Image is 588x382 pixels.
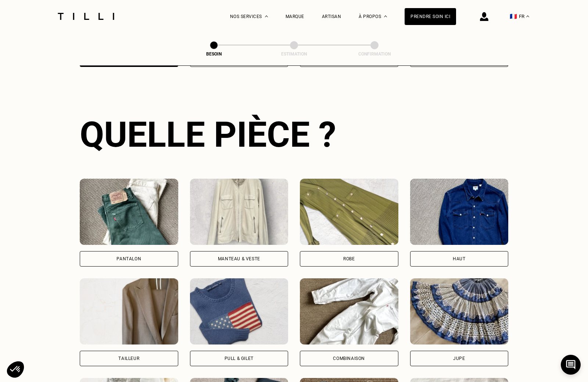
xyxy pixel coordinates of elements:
div: Quelle pièce ? [80,114,508,155]
div: Combinaison [333,356,365,361]
span: 🇫🇷 [510,13,517,20]
div: Haut [453,257,465,261]
div: Jupe [453,356,465,361]
img: Tilli retouche votre Haut [410,179,509,245]
img: Tilli retouche votre Robe [300,179,398,245]
a: Marque [286,14,304,19]
a: Artisan [322,14,341,19]
div: Robe [343,257,355,261]
img: Tilli retouche votre Tailleur [80,278,178,344]
img: Tilli retouche votre Pull & gilet [190,278,288,344]
div: Pull & gilet [225,356,254,361]
img: Tilli retouche votre Combinaison [300,278,398,344]
a: Prendre soin ici [405,8,456,25]
img: Tilli retouche votre Pantalon [80,179,178,245]
div: Pantalon [116,257,141,261]
img: Tilli retouche votre Jupe [410,278,509,344]
div: Confirmation [338,51,411,57]
img: Menu déroulant à propos [384,15,387,17]
img: Logo du service de couturière Tilli [55,13,117,20]
img: Tilli retouche votre Manteau & Veste [190,179,288,245]
div: Estimation [257,51,331,57]
img: Menu déroulant [265,15,268,17]
img: icône connexion [480,12,488,21]
img: menu déroulant [526,15,529,17]
div: Besoin [177,51,251,57]
div: Tailleur [118,356,139,361]
div: Manteau & Veste [218,257,260,261]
